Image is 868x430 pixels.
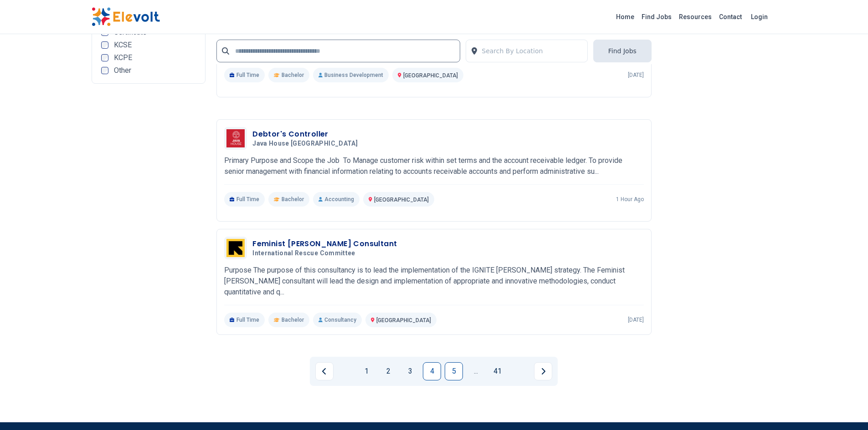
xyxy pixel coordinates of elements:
iframe: Advertisement [663,76,777,349]
ul: Pagination [315,362,552,380]
p: Consultancy [313,313,362,327]
span: International Rescue Committee [252,249,355,258]
p: Primary Purpose and Scope the Job To Manage customer risk within set terms and the account receiv... [224,155,644,177]
a: Jump forward [467,362,485,380]
p: Business Development [313,68,389,82]
h3: Feminist [PERSON_NAME] Consultant [252,238,397,249]
a: Page 41 [488,362,507,380]
a: Page 3 [401,362,419,380]
a: Next page [534,362,552,380]
span: Bachelor [282,316,304,324]
a: Login [745,8,773,26]
a: Java House AfricaDebtor's ControllerJava House [GEOGRAPHIC_DATA]Primary Purpose and Scope the Job... [224,127,644,207]
a: Page 4 is your current page [423,362,441,380]
span: Bachelor [282,71,304,79]
a: Page 1 [357,362,375,380]
span: Java House [GEOGRAPHIC_DATA] [252,140,358,148]
button: Find Jobs [593,40,652,62]
p: Full Time [224,68,265,82]
a: Resources [675,10,715,24]
p: [DATE] [628,71,644,79]
span: [GEOGRAPHIC_DATA] [374,197,429,203]
a: Home [612,10,638,24]
span: KCPE [114,54,132,61]
span: Bachelor [282,196,304,203]
span: [GEOGRAPHIC_DATA] [376,317,431,324]
p: Accounting [313,192,360,207]
p: [DATE] [628,316,644,324]
img: Java House Africa [226,129,245,147]
span: KCSE [114,41,132,49]
a: International Rescue CommitteeFeminist [PERSON_NAME] ConsultantInternational Rescue CommitteePurp... [224,237,644,327]
img: Elevolt [92,7,160,26]
p: Full Time [224,192,265,207]
input: KCSE [101,41,108,49]
span: Other [114,67,131,74]
p: Purpose The purpose of this consultancy is to lead the implementation of the IGNITE [PERSON_NAME]... [224,265,644,298]
p: Full Time [224,313,265,327]
a: Contact [715,10,745,24]
span: [GEOGRAPHIC_DATA] [403,72,458,79]
img: International Rescue Committee [226,239,245,257]
a: Previous page [315,362,334,380]
iframe: Advertisement [92,91,206,364]
input: Other [101,67,108,74]
a: Page 5 [445,362,463,380]
a: Page 2 [379,362,397,380]
iframe: Chat Widget [822,386,868,430]
span: Certificate [114,29,147,36]
a: Find Jobs [638,10,675,24]
p: 1 hour ago [616,196,644,203]
h3: Debtor's Controller [252,129,361,140]
input: KCPE [101,54,108,61]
